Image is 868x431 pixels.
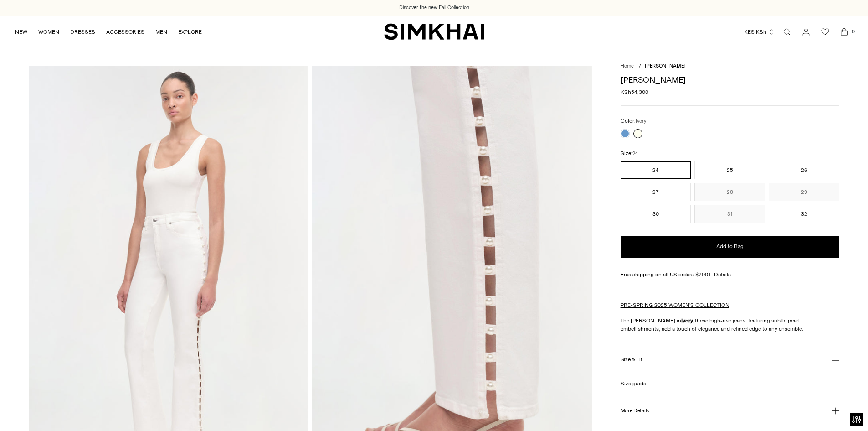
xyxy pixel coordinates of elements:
h3: Size & Fit [621,357,642,363]
span: KSh54,300 [621,88,648,96]
span: [PERSON_NAME] [645,63,686,69]
h3: More Details [621,408,649,414]
a: EXPLORE [178,22,202,42]
span: 24 [632,151,638,156]
button: 29 [769,183,839,201]
button: 25 [694,161,765,179]
a: SIMKHAI [384,23,484,41]
nav: breadcrumbs [621,62,840,70]
button: Add to Bag [621,236,840,258]
a: WOMEN [38,22,59,42]
a: Wishlist [816,23,834,41]
a: MEN [155,22,167,42]
button: 30 [621,205,691,223]
span: Ivory [636,118,646,124]
h1: [PERSON_NAME] [621,76,840,84]
p: The [PERSON_NAME] in These high-rise jeans, featuring subtle pearl embellishments, add a touch of... [621,317,840,333]
button: KES KSh [744,22,775,42]
button: 24 [621,161,691,179]
a: Go to the account page [797,23,815,41]
button: 28 [694,183,765,201]
label: Size: [621,149,638,158]
a: Details [714,270,731,279]
span: Add to Bag [716,243,744,250]
button: 31 [694,205,765,223]
a: DRESSES [70,22,95,42]
button: 32 [769,205,839,223]
button: Size & Fit [621,348,840,371]
button: 26 [769,161,839,179]
a: ACCESSORIES [106,22,144,42]
a: Size guide [621,379,646,388]
button: More Details [621,399,840,422]
div: Free shipping on all US orders $200+ [621,270,840,279]
a: NEW [15,22,27,42]
strong: Ivory. [681,317,694,324]
a: Discover the new Fall Collection [399,4,469,11]
a: Open cart modal [835,23,853,41]
div: / [639,62,641,70]
a: Open search modal [778,23,796,41]
span: 0 [849,27,857,36]
a: Home [621,63,634,69]
a: PRE-SPRING 2025 WOMEN'S COLLECTION [621,302,729,308]
button: 27 [621,183,691,201]
label: Color: [621,117,646,125]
